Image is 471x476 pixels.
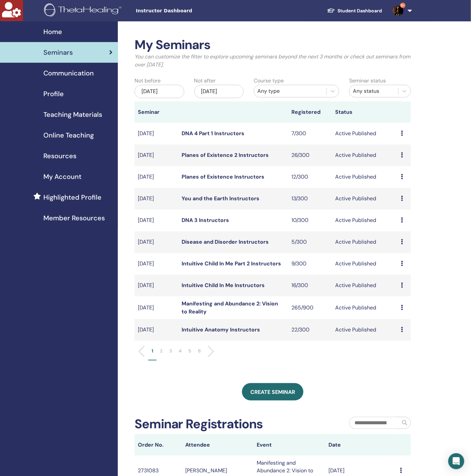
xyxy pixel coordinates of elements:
td: [DATE] [135,296,178,319]
td: 10/300 [288,210,332,231]
a: Student Dashboard [322,5,388,17]
td: 7/300 [288,123,332,145]
td: 5/300 [288,231,332,253]
span: Resources [43,151,76,161]
td: 9/300 [288,253,332,275]
p: 2 [160,347,163,354]
p: 6 [198,347,201,354]
th: Date [325,434,397,456]
span: 9+ [400,3,406,8]
span: Home [43,27,62,37]
th: Event [254,434,325,456]
a: Disease and Disorder Instructors [182,238,269,245]
td: [DATE] [135,319,178,341]
div: [DATE] [135,85,184,98]
td: 16/300 [288,275,332,296]
th: Status [332,101,398,123]
td: 22/300 [288,319,332,341]
p: 5 [188,347,191,354]
a: Create seminar [242,383,303,401]
th: Attendee [182,434,254,456]
a: Intuitive Child In Me Part 2 Instructors [182,260,281,267]
div: [DATE] [194,85,244,98]
td: [DATE] [135,123,178,145]
td: 12/300 [288,166,332,188]
td: [DATE] [135,231,178,253]
span: Communication [43,68,94,78]
h2: Seminar Registrations [135,417,263,432]
div: Any type [257,87,323,95]
td: Active Published [332,319,398,341]
td: Active Published [332,123,398,145]
label: Seminar status [349,77,386,85]
td: [DATE] [135,166,178,188]
td: Active Published [332,188,398,210]
a: Planes of Existence Instructors [182,173,264,180]
th: Order No. [135,434,182,456]
span: Teaching Materials [43,109,102,120]
a: You and the Earth Instructors [182,195,259,202]
label: Not before [135,77,161,85]
p: You can customize the filter to explore upcoming seminars beyond the next 3 months or check out s... [135,53,411,69]
a: Intuitive Child In Me Instructors [182,282,265,289]
img: default.jpg [393,5,404,16]
td: Active Published [332,231,398,253]
td: 265/900 [288,296,332,319]
p: 1 [152,347,153,354]
p: 3 [169,347,172,354]
div: Any status [353,87,395,95]
span: Member Resources [43,213,105,223]
span: Profile [43,89,64,99]
td: [DATE] [135,253,178,275]
td: [DATE] [135,210,178,231]
td: Active Published [332,275,398,296]
td: Active Published [332,210,398,231]
img: logo.png [44,3,124,18]
td: [DATE] [135,275,178,296]
td: [DATE] [135,145,178,166]
span: Create seminar [250,389,295,396]
div: Open Intercom Messenger [448,453,464,469]
td: Active Published [332,145,398,166]
p: 4 [179,347,182,354]
a: Planes of Existence 2 Instructors [182,152,269,159]
label: Not after [194,77,216,85]
th: Registered [288,101,332,123]
label: Course type [254,77,284,85]
span: Highlighted Profile [43,192,101,202]
img: graduation-cap-white.svg [327,8,335,13]
td: 26/300 [288,145,332,166]
td: Active Published [332,296,398,319]
span: Instructor Dashboard [136,7,236,14]
th: Seminar [135,101,178,123]
td: Active Published [332,253,398,275]
a: Manifesting and Abundance 2: Vision to Reality [182,300,278,315]
td: [DATE] [135,188,178,210]
span: Seminars [43,47,73,57]
span: My Account [43,172,81,182]
a: DNA 4 Part 1 Instructors [182,130,244,137]
td: 13/300 [288,188,332,210]
td: Active Published [332,166,398,188]
a: DNA 3 Instructors [182,217,229,224]
h2: My Seminars [135,37,411,53]
span: Online Teaching [43,130,94,140]
a: Intuitive Anatomy Instructors [182,326,260,333]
